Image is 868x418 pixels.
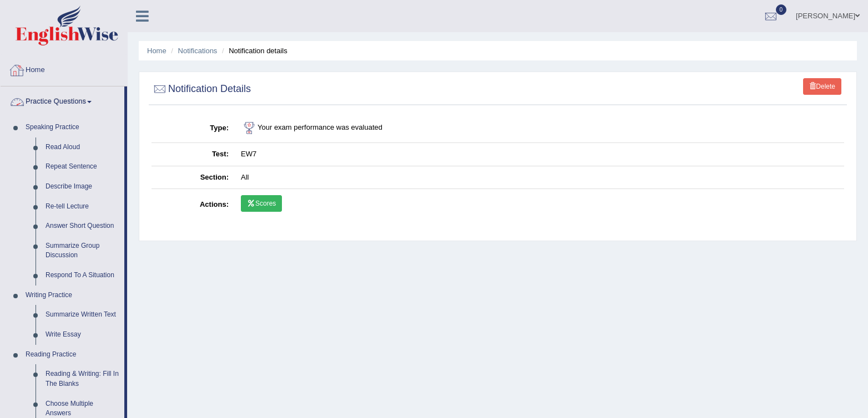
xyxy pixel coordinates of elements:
[21,118,124,137] a: Speaking Practice
[235,114,844,143] td: Your exam performance was evaluated
[152,81,251,98] h2: Notification Details
[41,236,124,266] a: Summarize Group Discussion
[152,114,235,143] th: Type
[147,47,166,55] a: Home
[1,55,127,83] a: Home
[41,197,124,217] a: Re-tell Lecture
[1,86,124,114] a: Practice Questions
[178,47,218,55] a: Notifications
[21,345,124,365] a: Reading Practice
[41,157,124,177] a: Repeat Sentence
[235,143,844,166] td: EW7
[219,45,287,56] li: Notification details
[41,216,124,236] a: Answer Short Question
[241,195,282,212] a: Scores
[41,177,124,197] a: Describe Image
[41,364,124,394] a: Reading & Writing: Fill In The Blanks
[41,266,124,286] a: Respond To A Situation
[41,305,124,325] a: Summarize Written Text
[41,325,124,345] a: Write Essay
[152,166,235,189] th: Section
[235,166,844,189] td: All
[152,143,235,166] th: Test
[152,189,235,221] th: Actions
[803,78,841,95] a: Delete
[21,286,124,305] a: Writing Practice
[41,137,124,157] a: Read Aloud
[776,4,787,15] span: 0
